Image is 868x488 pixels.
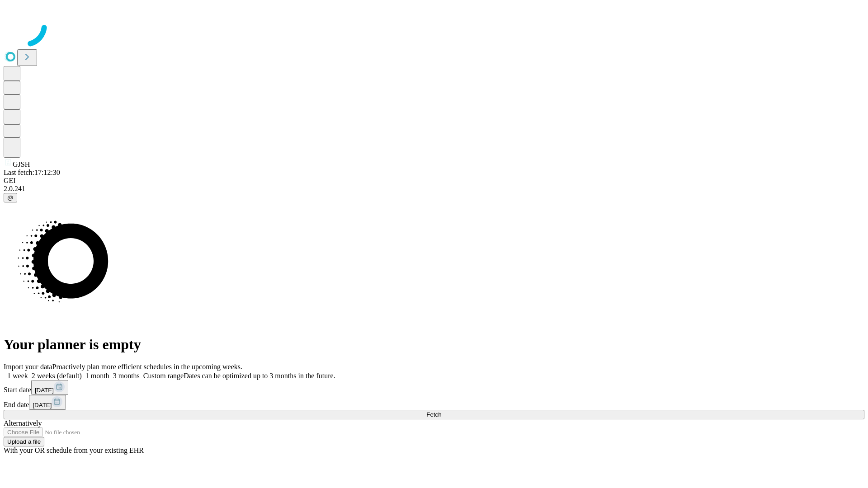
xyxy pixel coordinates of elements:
[33,402,52,408] span: [DATE]
[7,194,14,201] span: @
[4,185,864,193] div: 2.0.241
[4,363,52,371] span: Import your data
[4,446,144,454] span: With your OR schedule from your existing EHR
[13,160,30,168] span: GJSH
[4,395,864,410] div: End date
[35,387,54,394] span: [DATE]
[4,380,864,395] div: Start date
[7,372,28,380] span: 1 week
[113,372,140,380] span: 3 months
[52,363,242,371] span: Proactively plan more efficient schedules in the upcoming weeks.
[4,419,42,427] span: Alternatively
[4,410,864,419] button: Fetch
[29,395,66,410] button: [DATE]
[32,372,82,380] span: 2 weeks (default)
[4,177,864,185] div: GEI
[4,336,864,353] h1: Your planner is empty
[184,372,335,380] span: Dates can be optimized up to 3 months in the future.
[85,372,109,380] span: 1 month
[4,169,60,176] span: Last fetch: 17:12:30
[143,372,184,380] span: Custom range
[426,411,441,418] span: Fetch
[4,437,44,446] button: Upload a file
[31,380,68,395] button: [DATE]
[4,193,17,202] button: @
